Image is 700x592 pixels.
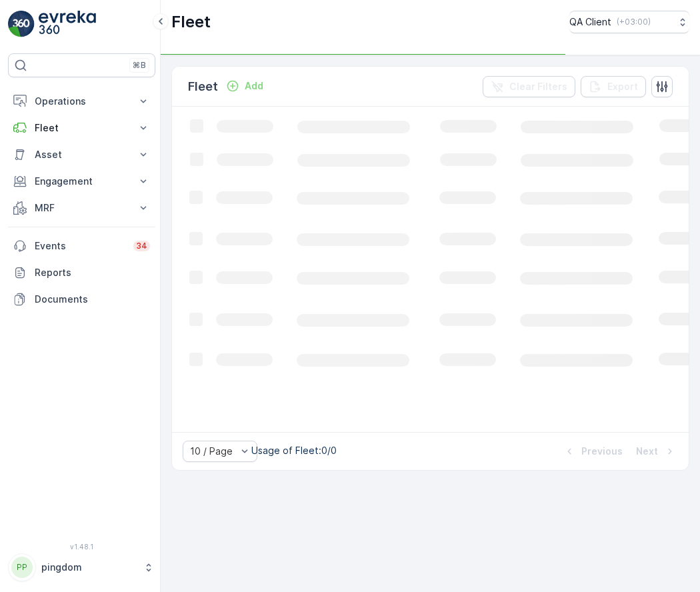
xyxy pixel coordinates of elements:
[8,168,155,195] button: Engagement
[509,80,567,93] p: Clear Filters
[8,195,155,221] button: MRF
[8,11,35,37] img: logo
[8,233,155,259] a: Events34
[136,241,147,251] p: 34
[8,543,155,551] span: v 1.48.1
[569,15,611,29] p: QA Client
[35,175,129,188] p: Engagement
[635,443,678,459] button: Next
[8,259,155,286] a: Reports
[569,11,689,33] button: QA Client(+03:00)
[245,79,263,93] p: Add
[11,557,33,578] div: PP
[35,95,129,108] p: Operations
[35,239,125,253] p: Events
[188,77,218,96] p: Fleet
[171,11,211,33] p: Fleet
[35,148,129,161] p: Asset
[35,201,129,215] p: MRF
[617,17,651,27] p: ( +03:00 )
[41,561,137,574] p: pingdom
[8,115,155,141] button: Fleet
[581,76,646,97] button: Export
[221,78,269,94] button: Add
[35,121,129,135] p: Fleet
[483,76,575,97] button: Clear Filters
[8,88,155,115] button: Operations
[8,553,155,581] button: PPpingdom
[636,445,658,458] p: Next
[35,266,150,279] p: Reports
[8,141,155,168] button: Asset
[607,80,638,93] p: Export
[133,60,146,71] p: ⌘B
[581,445,623,458] p: Previous
[39,11,96,37] img: logo_light-DOdMpM7g.png
[8,286,155,313] a: Documents
[35,293,150,306] p: Documents
[251,444,337,457] p: Usage of Fleet : 0/0
[561,443,624,459] button: Previous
